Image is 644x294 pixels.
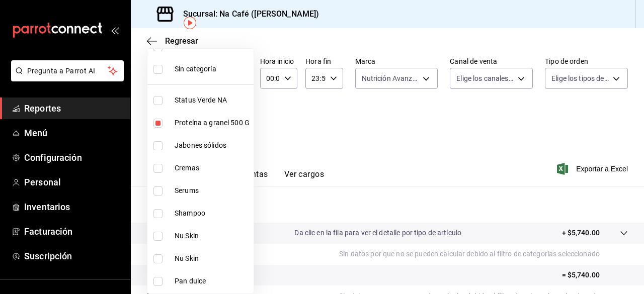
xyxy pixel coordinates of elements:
[175,231,250,241] span: Nu Skin
[175,140,250,151] span: Jabones sólidos
[175,118,250,128] span: Proteína a granel 500 G
[175,185,250,196] span: Serums
[175,64,250,74] span: Sin categoría
[175,253,250,264] span: Nu Skin
[175,163,250,173] span: Cremas
[184,17,196,29] img: Tooltip marker
[175,95,250,106] span: Status Verde NA
[175,208,250,219] span: Shampoo
[175,276,250,286] span: Pan dulce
